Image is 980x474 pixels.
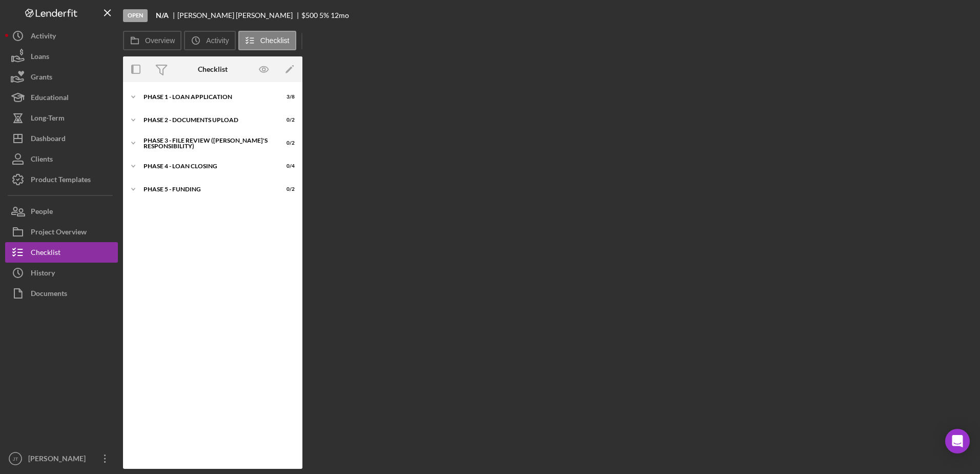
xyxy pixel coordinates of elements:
[5,263,118,283] button: History
[319,11,329,19] div: 5 %
[301,11,318,19] span: $500
[5,222,118,242] button: Project Overview
[144,186,269,192] div: Phase 5 - Funding
[123,9,148,22] div: Open
[31,26,56,49] div: Activity
[31,283,67,306] div: Documents
[198,65,228,73] div: Checklist
[31,169,91,192] div: Product Templates
[5,283,118,304] button: Documents
[13,456,18,462] text: JT
[31,201,53,224] div: People
[26,448,92,471] div: [PERSON_NAME]
[5,128,118,149] button: Dashboard
[276,186,295,192] div: 0 / 2
[5,87,118,108] button: Educational
[206,36,229,45] label: Activity
[5,67,118,87] button: Grants
[31,108,65,131] div: Long-Term
[31,149,53,172] div: Clients
[5,242,118,263] button: Checklist
[144,163,269,169] div: PHASE 4 - LOAN CLOSING
[31,46,49,69] div: Loans
[123,31,181,50] button: Overview
[331,11,349,19] div: 12 mo
[5,448,118,469] button: JT[PERSON_NAME]
[276,117,295,123] div: 0 / 2
[5,46,118,67] button: Loans
[5,149,118,169] button: Clients
[31,128,66,151] div: Dashboard
[238,31,296,50] button: Checklist
[31,242,60,265] div: Checklist
[31,263,55,286] div: History
[144,117,269,123] div: Phase 2 - DOCUMENTS UPLOAD
[260,36,290,45] label: Checklist
[5,201,118,222] button: People
[5,26,118,46] button: Activity
[276,94,295,100] div: 3 / 8
[5,169,118,190] button: Product Templates
[276,140,295,146] div: 0 / 2
[144,137,269,149] div: PHASE 3 - FILE REVIEW ([PERSON_NAME]'s Responsibility)
[31,87,69,110] div: Educational
[945,429,970,453] div: Open Intercom Messenger
[31,222,87,245] div: Project Overview
[184,31,235,50] button: Activity
[5,108,118,128] button: Long-Term
[145,36,175,45] label: Overview
[31,67,52,90] div: Grants
[156,11,169,19] b: N/A
[276,163,295,169] div: 0 / 4
[177,11,301,19] div: [PERSON_NAME] [PERSON_NAME]
[144,94,269,100] div: Phase 1 - Loan Application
